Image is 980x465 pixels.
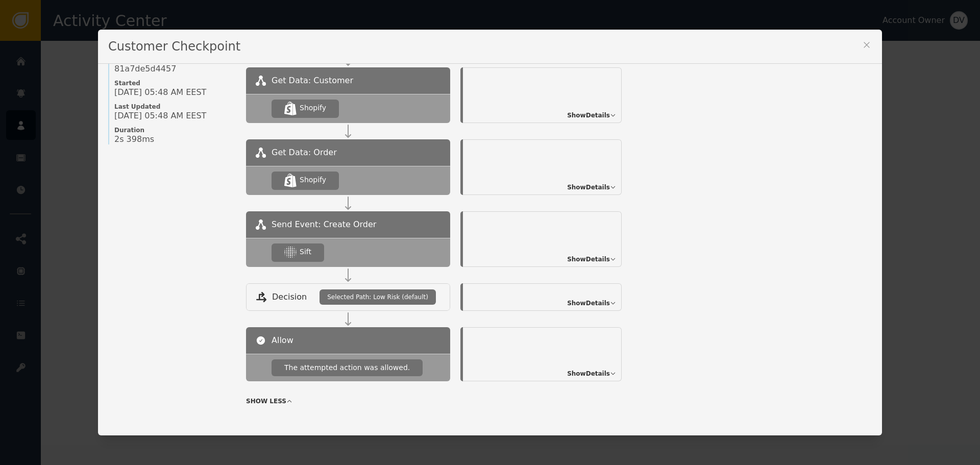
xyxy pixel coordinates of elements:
span: Get Data: Customer [272,75,353,87]
span: 8ed6477e-0402-4df6-a71c-81a7de5d4457 [114,54,236,74]
span: Show Details [567,255,610,264]
span: Started [114,79,236,87]
span: 2s 398ms [114,134,154,144]
span: [DATE] 05:48 AM EEST [114,87,206,97]
span: Last Updated [114,103,236,111]
span: Show Details [567,369,610,378]
span: SHOW LESS [246,397,286,406]
span: Duration [114,126,236,134]
span: Send Event: Create Order [272,218,376,231]
span: Allow [272,334,293,347]
span: Decision [272,291,307,303]
div: Customer Checkpoint [98,30,882,64]
span: Get Data: Order [272,146,337,159]
span: Show Details [567,111,610,120]
div: Sift [300,247,311,257]
div: Shopify [300,103,326,113]
div: Shopify [300,175,326,185]
span: Selected Path: Low Risk (default) [327,292,428,302]
span: Show Details [567,183,610,192]
span: Show Details [567,299,610,308]
div: The attempted action was allowed. [272,359,423,376]
span: [DATE] 05:48 AM EEST [114,111,206,121]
